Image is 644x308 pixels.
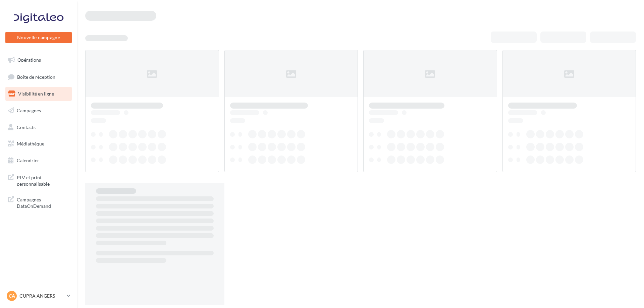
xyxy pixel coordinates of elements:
span: Contacts [17,124,36,130]
span: Calendrier [17,158,39,163]
button: Nouvelle campagne [5,32,72,43]
span: PLV et print personnalisable [17,173,69,187]
a: CA CUPRA ANGERS [5,290,72,302]
a: Campagnes [4,104,73,118]
span: Visibilité en ligne [18,91,54,97]
span: Opérations [17,57,41,63]
a: Contacts [4,120,73,134]
a: Opérations [4,53,73,67]
a: Campagnes DataOnDemand [4,192,73,212]
span: Campagnes DataOnDemand [17,195,69,209]
a: Boîte de réception [4,70,73,84]
a: PLV et print personnalisable [4,170,73,190]
p: CUPRA ANGERS [19,293,64,299]
a: Visibilité en ligne [4,87,73,101]
span: Boîte de réception [17,74,55,79]
a: Médiathèque [4,137,73,151]
span: Campagnes [17,108,41,113]
span: Médiathèque [17,141,44,146]
a: Calendrier [4,153,73,168]
span: CA [9,293,15,299]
